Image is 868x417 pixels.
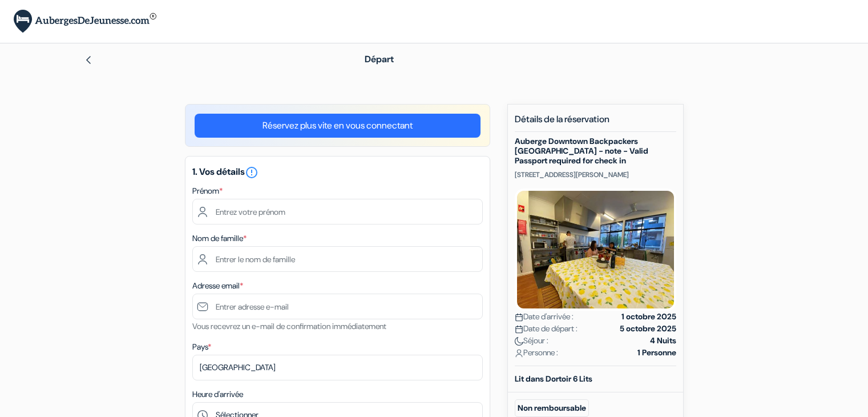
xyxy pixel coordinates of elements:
label: Nom de famille [192,232,247,244]
img: left_arrow.svg [84,55,93,65]
a: Réservez plus vite en vous connectant [195,114,481,138]
span: Date d'arrivée : [515,311,574,323]
small: Vous recevrez un e-mail de confirmation immédiatement [192,321,386,331]
label: Pays [192,341,211,353]
img: calendar.svg [515,313,523,322]
h5: Auberge Downtown Backpackers [GEOGRAPHIC_DATA] - note - Valid Passport required for check in [515,137,676,165]
span: Séjour : [515,335,548,347]
i: error_outline [245,166,259,179]
small: Non remboursable [515,399,589,417]
label: Heure d'arrivée [192,388,243,400]
img: AubergesDeJeunesse.com [14,10,156,33]
h5: 1. Vos détails [192,166,483,179]
a: error_outline [245,166,259,178]
input: Entrer adresse e-mail [192,294,483,319]
label: Prénom [192,185,223,197]
span: Date de départ : [515,323,578,335]
h5: Détails de la réservation [515,114,676,132]
input: Entrez votre prénom [192,199,483,224]
img: calendar.svg [515,325,523,334]
img: user_icon.svg [515,349,523,358]
strong: 1 Personne [637,347,676,359]
label: Adresse email [192,280,243,292]
strong: 1 octobre 2025 [621,311,676,323]
b: Lit dans Dortoir 6 Lits [515,374,592,384]
strong: 5 octobre 2025 [620,323,676,335]
strong: 4 Nuits [650,335,676,347]
span: Personne : [515,347,558,359]
span: Départ [365,53,394,65]
p: [STREET_ADDRESS][PERSON_NAME] [515,170,676,179]
input: Entrer le nom de famille [192,246,483,272]
img: moon.svg [515,337,523,346]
